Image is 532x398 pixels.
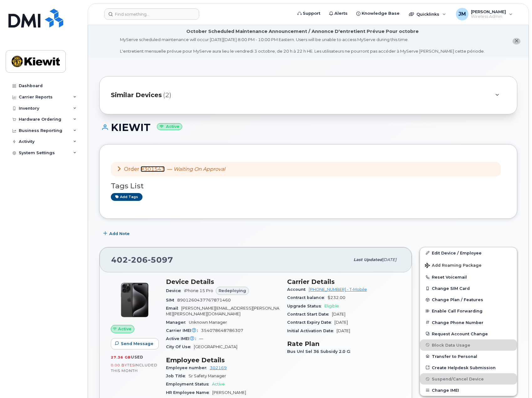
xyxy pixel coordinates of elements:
[420,362,517,373] a: Create Helpdesk Submission
[111,182,506,190] h3: Tags List
[116,281,153,319] img: iPhone_15_Pro_Black.png
[199,336,203,341] span: —
[111,91,162,100] span: Similar Devices
[118,326,132,332] span: Active
[109,231,130,237] span: Add Note
[420,373,517,385] button: Suspend/Cancel Device
[505,371,527,393] iframe: Messenger Launcher
[287,340,401,348] h3: Rate Plan
[201,328,243,333] span: 354078648786307
[166,298,177,302] span: SIM
[420,351,517,362] button: Transfer to Personal
[186,28,419,35] div: October Scheduled Maintenance Announcement / Annonce D'entretient Prévue Pour octobre
[324,304,339,308] span: Eligible
[420,385,517,396] button: Change IMEI
[111,355,131,359] span: 27.36 GB
[287,295,328,300] span: Contract balance
[194,344,237,349] span: [GEOGRAPHIC_DATA]
[287,287,309,292] span: Account
[163,91,171,100] span: (2)
[420,271,517,283] button: Reset Voicemail
[420,317,517,328] button: Change Phone Number
[166,365,210,370] span: Employee number
[420,283,517,294] button: Change SIM Card
[332,312,345,317] span: [DATE]
[166,344,194,349] span: City Of Use
[166,288,184,293] span: Device
[120,37,485,54] div: MyServe scheduled maintenance will occur [DATE][DATE] 8:00 PM - 10:00 PM Eastern. Users will be u...
[189,320,227,325] span: Unknown Manager
[141,166,165,172] a: #301543
[157,123,182,130] small: Active
[432,309,483,313] span: Enable Call Forwarding
[173,166,225,172] em: Waiting On Approval
[131,355,143,359] span: used
[124,166,139,172] span: Order
[432,377,484,381] span: Suspend/Cancel Device
[99,228,135,239] button: Add Note
[212,390,246,395] span: [PERSON_NAME]
[287,349,354,354] span: Bus Unl Sel 36 Subsidy 2.0 G
[287,320,334,325] span: Contract Expiry Date
[382,257,396,262] span: [DATE]
[148,255,173,264] span: 5097
[166,374,189,378] span: Job Title
[420,294,517,305] button: Change Plan / Features
[166,278,280,285] h3: Device Details
[189,374,226,378] span: Sr Safety Manager
[166,382,212,386] span: Employment Status
[166,320,189,325] span: Manager
[328,295,345,300] span: $232.00
[166,336,199,341] span: Active IMEI
[420,328,517,339] button: Request Account Change
[166,390,212,395] span: HR Employee Name
[121,341,153,347] span: Send Message
[99,122,517,133] h1: KIEWIT
[287,304,324,308] span: Upgrade Status
[425,263,482,269] span: Add Roaming Package
[177,298,231,302] span: 8901260437767871460
[166,306,181,311] span: Email
[111,363,135,367] span: 0.00 Bytes
[166,356,280,364] h3: Employee Details
[287,278,401,285] h3: Carrier Details
[334,320,348,325] span: [DATE]
[111,193,142,201] a: Add tags
[219,288,246,294] span: Redeploying
[337,328,350,333] span: [DATE]
[287,328,337,333] span: Initial Activation Date
[420,305,517,317] button: Enable Call Forwarding
[513,38,520,45] button: close notification
[210,365,227,370] a: 302169
[166,328,201,333] span: Carrier IMEI
[354,257,382,262] span: Last updated
[111,255,173,264] span: 402
[420,339,517,351] button: Block Data Usage
[420,259,517,271] button: Add Roaming Package
[287,312,332,317] span: Contract Start Date
[111,338,159,349] button: Send Message
[128,255,148,264] span: 206
[184,288,213,293] span: iPhone 15 Pro
[212,382,225,386] span: Active
[309,287,367,292] a: [PHONE_NUMBER] - T-Mobile
[166,306,279,316] span: [PERSON_NAME][EMAIL_ADDRESS][PERSON_NAME][PERSON_NAME][DOMAIN_NAME]
[432,297,483,302] span: Change Plan / Features
[420,247,517,259] a: Edit Device / Employee
[167,166,225,172] span: —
